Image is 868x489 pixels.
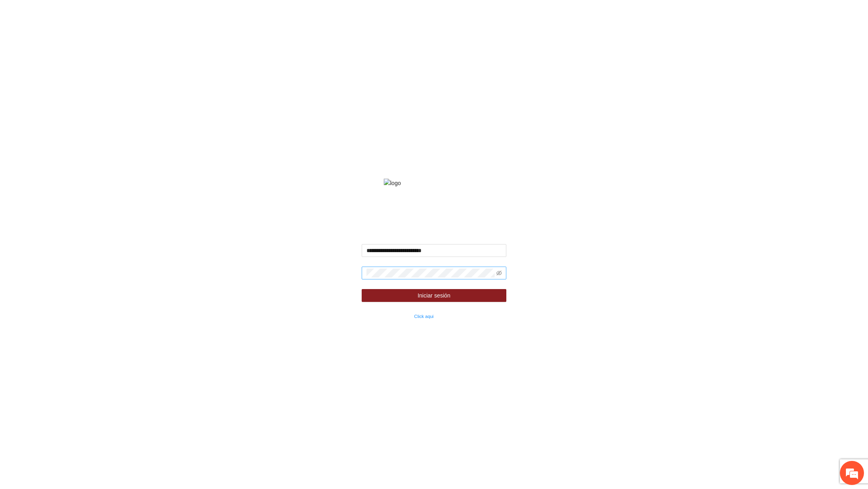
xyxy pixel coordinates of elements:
[362,314,434,319] small: ¿Olvidaste tu contraseña?
[354,199,514,223] strong: Fondo de financiamiento de proyectos para la prevención y fortalecimiento de instituciones de seg...
[496,270,502,276] span: eye-invisible
[384,179,484,187] img: logo
[419,231,449,237] strong: Bienvenido
[418,291,450,300] span: Iniciar sesión
[414,314,434,319] a: Click aqui
[362,289,506,302] button: Iniciar sesión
